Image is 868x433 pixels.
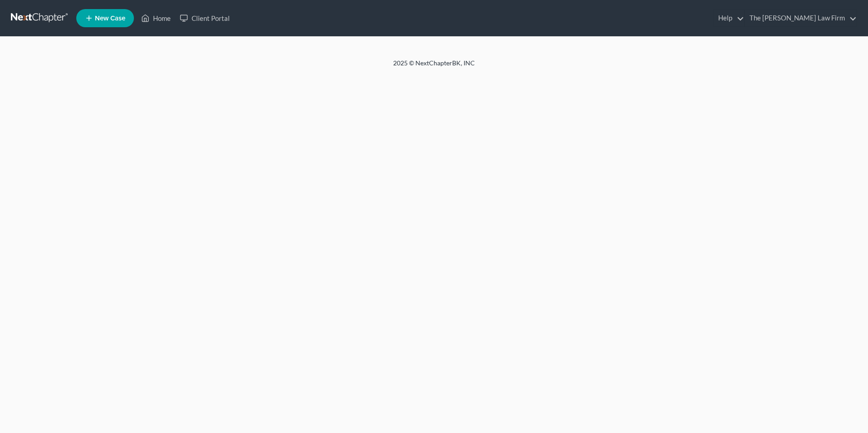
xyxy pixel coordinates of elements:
[175,10,234,26] a: Client Portal
[76,9,134,27] new-legal-case-button: New Case
[714,10,744,26] a: Help
[745,10,857,26] a: The [PERSON_NAME] Law Firm
[137,10,175,26] a: Home
[175,59,693,75] div: 2025 © NextChapterBK, INC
